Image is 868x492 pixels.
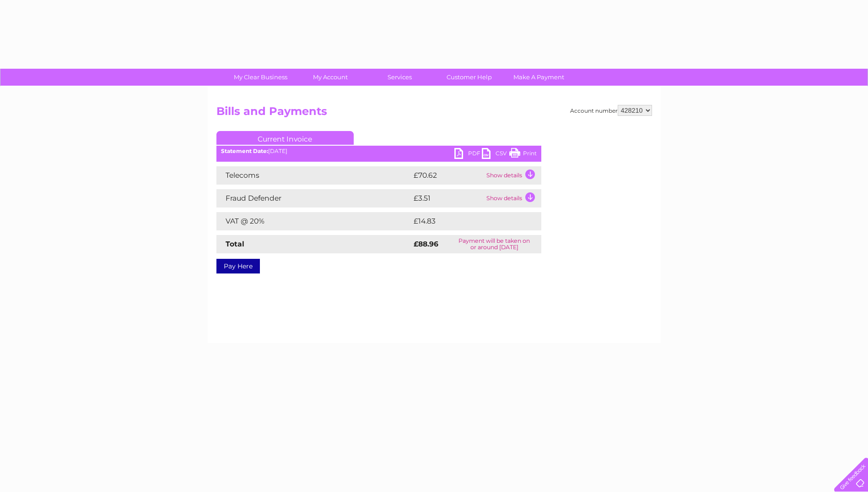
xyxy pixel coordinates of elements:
[216,259,260,273] a: Pay Here
[484,166,541,185] td: Show details
[216,131,354,145] a: Current Invoice
[501,69,577,86] a: Make A Payment
[411,166,484,185] td: £70.62
[216,105,652,122] h2: Bills and Payments
[414,240,438,248] strong: £88.96
[570,105,652,116] div: Account number
[216,189,411,208] td: Fraud Defender
[221,148,268,154] b: Statement Date:
[411,212,522,230] td: £14.83
[454,148,482,161] a: PDF
[411,189,484,208] td: £3.51
[216,212,411,230] td: VAT @ 20%
[216,148,541,154] div: [DATE]
[216,166,411,185] td: Telecoms
[509,148,537,161] a: Print
[226,240,244,248] strong: Total
[362,69,437,86] a: Services
[223,69,298,86] a: My Clear Business
[482,148,509,161] a: CSV
[292,69,368,86] a: My Account
[484,189,541,208] td: Show details
[447,235,541,253] td: Payment will be taken on or around [DATE]
[431,69,507,86] a: Customer Help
